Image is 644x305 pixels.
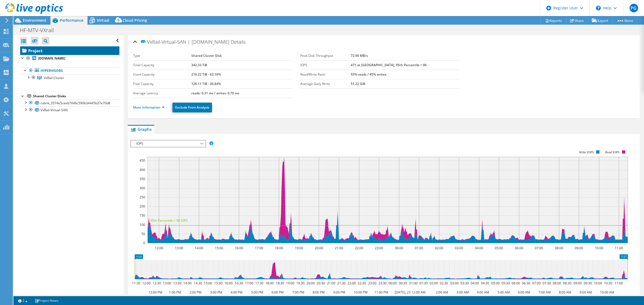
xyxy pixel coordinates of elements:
text: 350 [140,177,145,181]
text: 04:30 [481,281,489,285]
text: 06:00 [512,281,520,285]
text: 21:30 [337,281,346,285]
text: 20:00 [315,246,323,250]
a: 2 [14,297,31,304]
text: 05:00 [491,281,500,285]
text: Write IOPS [579,150,594,154]
text: 10:00 [594,281,602,285]
text: 08:00 [555,246,563,250]
b: 72.90 MB/s [351,53,368,58]
text: 06:00 [515,246,523,250]
label: Average Latency [133,91,191,96]
span: VxRail-Virtual-SAN | [DOMAIN_NAME] [140,39,229,45]
text: 23:00 [368,281,376,285]
text: 21:00 [327,281,335,285]
text: 01:00 [409,281,418,285]
b: 216.22 TiB - 63.16% [191,72,221,77]
a: More Information [133,105,164,110]
text: 50 [141,232,145,236]
text: 01:00 [415,246,423,250]
text: Read IOPS [605,150,620,154]
label: Total Capacity [133,62,191,68]
text: 09:00 [573,281,582,285]
text: 17:00 [255,246,263,250]
text: 11:30 [132,281,140,285]
h1: HF-MTV-VXrail [17,27,62,33]
text: 10:00 [595,246,603,250]
text: 18:30 [276,281,284,285]
div: Shared Cluster Disks [33,93,119,99]
text: 100 [140,222,145,227]
a: [DOMAIN_NAME] [20,55,119,62]
text: 16:00 [224,281,233,285]
span: Performance [60,18,83,23]
text: 13:30 [173,281,181,285]
text: 200 [140,204,145,209]
b: 471 at [GEOGRAPHIC_DATA], 95th Percentile = 96 [351,63,427,67]
text: 18:00 [265,281,274,285]
span: Cloud Pricing [123,18,147,23]
text: 17:30 [255,281,264,285]
text: 95th Percentile = 96 IOPS [150,218,188,223]
text: 11:00 [615,246,623,250]
text: 22:30 [358,281,366,285]
text: 14:00 [183,281,192,285]
text: 15:30 [214,281,222,285]
text: 08:00 [553,281,561,285]
b: 342.33 TiB [191,63,207,67]
text: 19:00 [295,246,303,250]
label: Free Capacity [133,81,191,87]
span: Graphs [130,127,152,132]
label: Type [133,53,191,58]
text: 04:00 [471,281,479,285]
text: 22:00 [347,281,356,285]
text: 05:00 [495,246,503,250]
label: Read/Write Ratio [300,72,351,77]
a: More [612,16,637,25]
text: 09:30 [584,281,592,285]
text: 250 [140,195,145,199]
text: 03:00 [455,246,463,250]
text: 19:30 [296,281,305,285]
text: 150 [140,213,145,218]
span: Details [231,39,246,45]
text: 07:00 [532,281,541,285]
text: 14:00 [195,246,203,250]
text: 00:00 [395,246,403,250]
text: 02:30 [440,281,448,285]
b: 55% reads / 45% writes [351,72,386,77]
text: 17:00 [245,281,253,285]
b: reads: 0.31 ms / writes: 0.70 ms [191,91,239,95]
text: 21:00 [335,246,343,250]
text: 19:00 [286,281,294,285]
text: 09:00 [575,246,583,250]
a: Hypervisors [20,67,119,74]
b: Shared Cluster Disk [191,53,222,58]
label: Peak Disk Throughput [300,53,351,58]
label: Average Daily Write [300,81,351,87]
text: 15:00 [204,281,212,285]
text: 02:00 [435,246,443,250]
svg: \n [596,6,601,10]
a: Project Notes [31,297,62,304]
text: 16:30 [235,281,243,285]
text: 02:00 [430,281,438,285]
text: 08:30 [563,281,571,285]
a: VxRail-Virtual-SAN [20,106,119,113]
text: 12:00 [155,246,163,250]
text: 300 [140,186,145,190]
a: Reports [540,16,566,25]
text: 00:00 [389,281,397,285]
text: 0 [143,241,145,245]
text: 03:30 [460,281,469,285]
text: 07:30 [543,281,551,285]
text: 01:30 [419,281,428,285]
text: 20:00 [306,281,315,285]
text: 04:00 [475,246,483,250]
span: IOPS [134,140,203,147]
text: 22:00 [355,246,363,250]
label: Used Capacity [133,72,191,77]
span: PG [630,4,638,12]
text: 18:00 [275,246,283,250]
text: 07:00 [535,246,543,250]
